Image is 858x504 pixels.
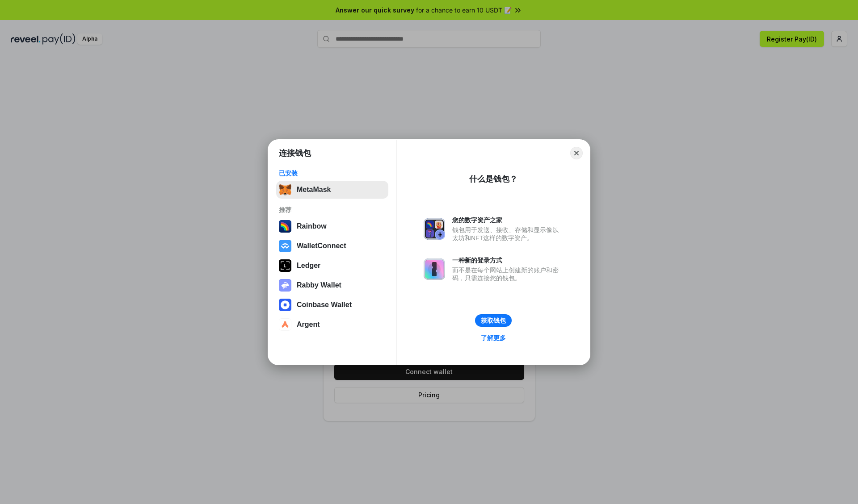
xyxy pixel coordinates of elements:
[297,281,341,289] div: Rabby Wallet
[279,240,291,252] img: svg+xml,%3Csvg%20width%3D%2228%22%20height%3D%2228%22%20viewBox%3D%220%200%2028%2028%22%20fill%3D...
[276,276,388,294] button: Rabby Wallet
[276,316,388,333] button: Argent
[424,258,445,280] img: svg+xml,%3Csvg%20xmlns%3D%22http%3A%2F%2Fwww.w3.org%2F2000%2Fsvg%22%20fill%3D%22none%22%20viewBox...
[279,259,291,272] img: svg+xml,%3Csvg%20xmlns%3D%22http%3A%2F%2Fwww.w3.org%2F2000%2Fsvg%22%20width%3D%2228%22%20height%3...
[279,206,386,214] div: 推荐
[279,279,291,292] img: svg+xml,%3Csvg%20xmlns%3D%22http%3A%2F%2Fwww.w3.org%2F2000%2Fsvg%22%20fill%3D%22none%22%20viewBox...
[276,257,388,275] button: Ledger
[452,256,563,264] div: 一种新的登录方式
[297,301,352,309] div: Coinbase Wallet
[452,226,563,242] div: 钱包用于发送、接收、存储和显示像以太坊和NFT这样的数字资产。
[279,299,291,311] img: svg+xml,%3Csvg%20width%3D%2228%22%20height%3D%2228%22%20viewBox%3D%220%200%2028%2028%22%20fill%3D...
[297,321,320,329] div: Argent
[276,237,388,255] button: WalletConnect
[297,186,331,194] div: MetaMask
[481,317,506,325] div: 获取钱包
[279,220,291,233] img: svg+xml,%3Csvg%20width%3D%22120%22%20height%3D%22120%22%20viewBox%3D%220%200%20120%20120%22%20fil...
[279,169,386,177] div: 已安装
[297,222,327,230] div: Rainbow
[276,296,388,314] button: Coinbase Wallet
[279,318,291,331] img: svg+xml,%3Csvg%20width%3D%2228%22%20height%3D%2228%22%20viewBox%3D%220%200%2028%2028%22%20fill%3D...
[475,314,512,327] button: 获取钱包
[452,266,563,282] div: 而不是在每个网站上创建新的账户和密码，只需连接您的钱包。
[276,181,388,199] button: MetaMask
[297,242,346,250] div: WalletConnect
[276,217,388,235] button: Rainbow
[570,147,583,159] button: Close
[424,218,445,240] img: svg+xml,%3Csvg%20xmlns%3D%22http%3A%2F%2Fwww.w3.org%2F2000%2Fsvg%22%20fill%3D%22none%22%20viewBox...
[452,216,563,224] div: 您的数字资产之家
[481,334,506,342] div: 了解更多
[279,183,291,196] img: svg+xml,%3Csvg%20fill%3D%22none%22%20height%3D%2233%22%20viewBox%3D%220%200%2035%2033%22%20width%...
[475,332,511,344] a: 了解更多
[279,148,311,158] h1: 连接钱包
[297,262,320,270] div: Ledger
[469,174,517,184] div: 什么是钱包？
